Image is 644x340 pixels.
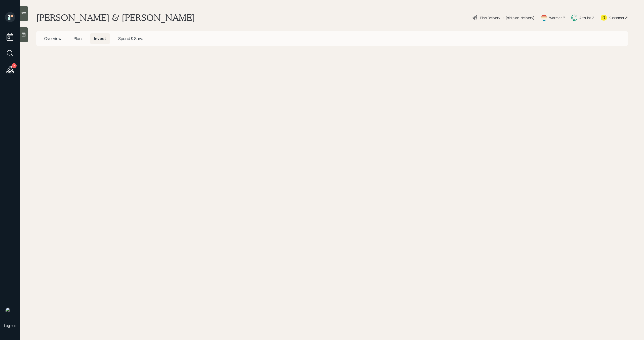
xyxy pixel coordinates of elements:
[36,12,195,23] h1: [PERSON_NAME] & [PERSON_NAME]
[4,323,16,328] div: Log out
[44,36,61,41] span: Overview
[549,15,562,20] div: Warmer
[609,15,624,20] div: Kustomer
[118,36,143,41] span: Spend & Save
[73,36,82,41] span: Plan
[480,15,500,20] div: Plan Delivery
[12,63,17,68] div: 7
[94,36,106,41] span: Invest
[503,15,535,20] div: • (old plan-delivery)
[579,15,591,20] div: Altruist
[5,307,15,317] img: michael-russo-headshot.png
